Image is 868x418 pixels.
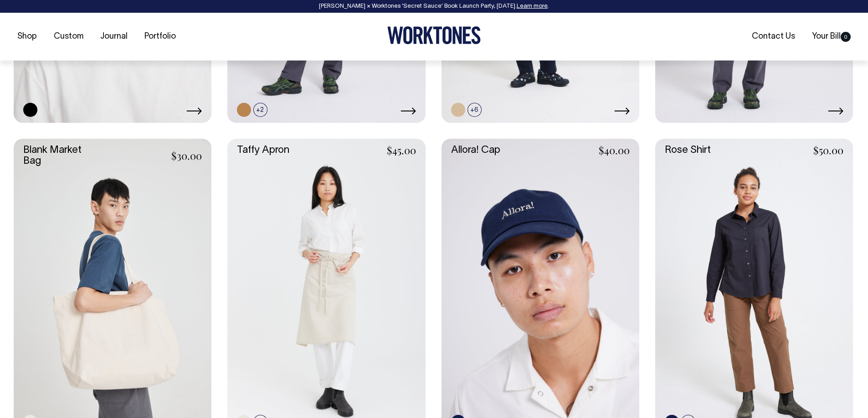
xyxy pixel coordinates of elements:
[841,32,851,42] span: 0
[467,103,482,117] span: +6
[253,103,267,117] span: +2
[97,29,131,44] a: Journal
[50,29,87,44] a: Custom
[14,29,41,44] a: Shop
[9,3,859,10] div: [PERSON_NAME] × Worktones ‘Secret Sauce’ Book Launch Party, [DATE]. .
[517,4,548,9] a: Learn more
[748,29,799,44] a: Contact Us
[141,29,180,44] a: Portfolio
[808,29,854,44] a: Your Bill0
